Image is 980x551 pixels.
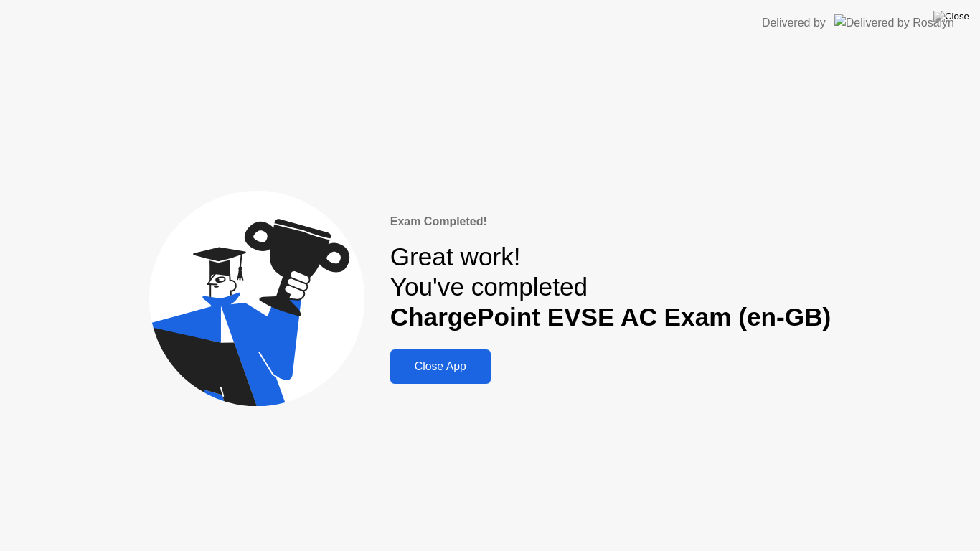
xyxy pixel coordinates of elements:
div: Great work! You've completed [390,242,831,333]
div: Close App [395,360,486,373]
img: Close [933,11,969,22]
div: Exam Completed! [390,213,831,230]
button: Close App [390,349,491,384]
div: Delivered by [762,14,826,32]
img: Delivered by Rosalyn [834,14,954,31]
b: ChargePoint EVSE AC Exam (en-GB) [390,303,831,331]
